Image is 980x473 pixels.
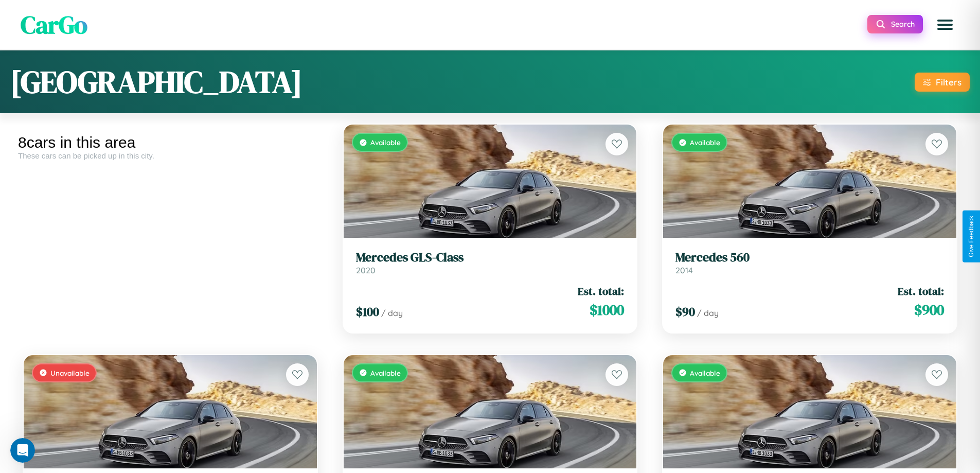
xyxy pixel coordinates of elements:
h3: Mercedes 560 [675,250,944,265]
div: 8 cars in this area [18,134,323,151]
span: / day [697,308,719,318]
div: These cars can be picked up in this city. [18,151,323,160]
h1: [GEOGRAPHIC_DATA] [10,61,302,103]
div: Filters [936,77,961,87]
span: Est. total: [898,284,944,299]
span: $ 100 [356,303,379,320]
span: $ 90 [675,303,695,320]
span: / day [381,308,403,318]
span: CarGo [21,8,87,42]
span: $ 1000 [590,300,624,320]
div: Give Feedback [968,216,975,257]
span: $ 900 [914,300,944,320]
iframe: Intercom live chat [10,438,35,463]
button: Open menu [931,10,959,39]
span: Search [891,20,915,29]
button: Search [867,15,923,33]
span: Available [690,369,720,377]
a: Mercedes GLS-Class2020 [356,250,625,275]
span: 2020 [356,265,376,275]
span: Est. total: [578,284,624,299]
span: 2014 [675,265,693,275]
span: Available [690,138,720,147]
span: Unavailable [50,369,90,377]
a: Mercedes 5602014 [675,250,944,275]
span: Available [370,369,401,377]
span: Available [370,138,401,147]
button: Filters [915,73,970,92]
h3: Mercedes GLS-Class [356,250,625,265]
